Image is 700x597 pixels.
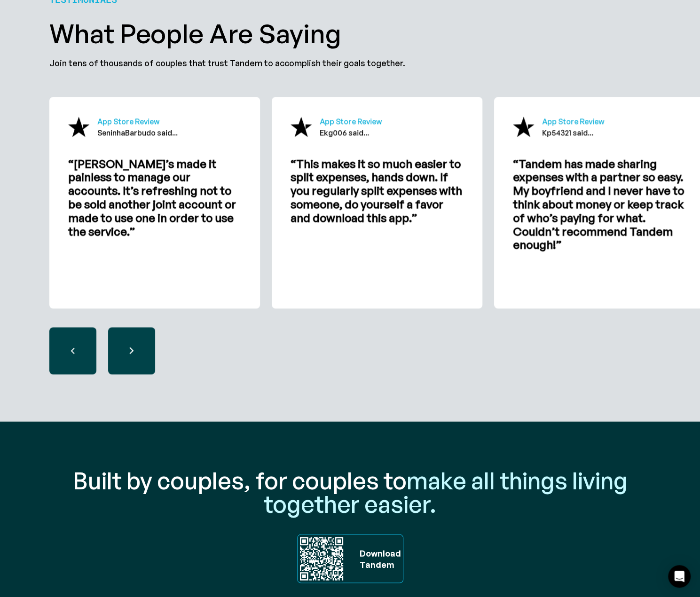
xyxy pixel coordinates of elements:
[291,157,464,225] h5: “This makes it so much easier to split expenses, hands down. If you regularly split expenses with...
[542,117,604,126] span: App Store Review
[49,69,651,346] div: carousel
[542,116,604,138] div: Kp54321 said...
[513,157,686,252] h5: “Tandem has made sharing expenses with a partner so easy. My boyfriend and I never have to think ...
[668,565,691,588] div: Open Intercom Messenger
[49,20,651,46] h2: What people are saying
[97,116,178,138] div: SeninhaBarbudo said...
[49,97,260,308] div: 1 of 5
[355,547,401,570] div: Download ‍ Tandem
[68,157,241,238] h5: “[PERSON_NAME]’s made it painless to manage our accounts. It’s refreshing not to be sold another ...
[320,117,382,126] span: App Store Review
[49,327,96,374] div: previous slide
[49,57,651,69] div: Join tens of thousands of couples that trust Tandem to accomplish their goals together.
[108,327,155,374] div: next slide
[97,117,159,126] span: App Store Review
[264,465,628,518] span: make all things living together easier.
[272,97,482,308] div: 2 of 5
[320,116,382,138] div: Ekg006 said...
